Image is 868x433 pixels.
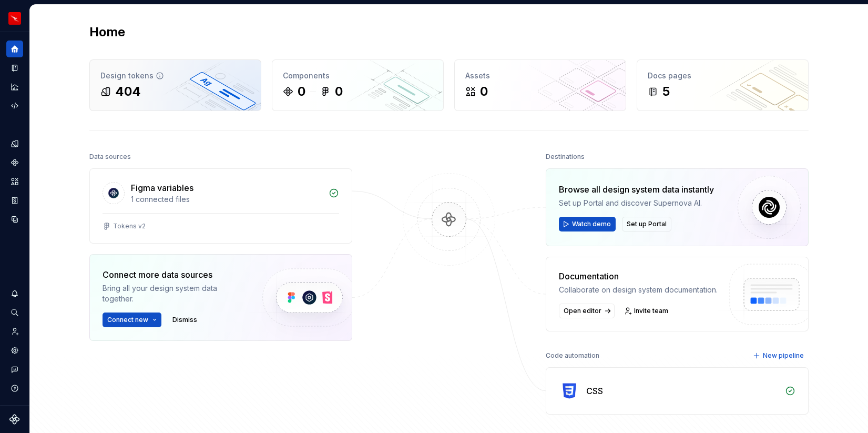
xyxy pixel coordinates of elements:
[564,307,601,315] span: Open editor
[172,316,197,324] span: Dismiss
[586,385,603,397] div: CSS
[559,304,615,318] a: Open editor
[6,173,23,190] a: Assets
[546,149,585,164] div: Destinations
[454,59,626,111] a: Assets0
[6,59,23,76] a: Documentation
[634,307,668,315] span: Invite team
[6,211,23,228] a: Data sources
[559,217,616,231] button: Watch demo
[100,71,250,81] div: Design tokens
[6,97,23,114] a: Code automation
[627,220,667,228] span: Set up Portal
[559,198,714,208] div: Set up Portal and discover Supernova AI.
[546,348,599,363] div: Code automation
[6,342,23,359] a: Settings
[559,285,718,295] div: Collaborate on design system documentation.
[662,83,670,100] div: 5
[131,182,193,194] div: Figma variables
[103,313,161,327] button: Connect new
[115,83,141,100] div: 404
[648,71,798,81] div: Docs pages
[89,24,125,41] h2: Home
[559,270,718,283] div: Documentation
[6,361,23,378] button: Contact support
[113,222,146,230] div: Tokens v2
[6,323,23,340] a: Invite team
[572,220,611,228] span: Watch demo
[107,316,148,324] span: Connect new
[89,59,261,111] a: Design tokens404
[298,83,305,100] div: 0
[637,59,809,111] a: Docs pages5
[168,313,202,327] button: Dismiss
[6,154,23,171] a: Components
[6,192,23,209] a: Storybook stories
[6,135,23,152] a: Design tokens
[335,83,343,100] div: 0
[103,283,244,304] div: Bring all your design system data together.
[763,351,804,360] span: New pipeline
[9,414,20,425] svg: Supernova Logo
[131,194,322,205] div: 1 connected files
[272,59,444,111] a: Components00
[465,71,615,81] div: Assets
[6,41,23,57] a: Home
[559,183,714,196] div: Browse all design system data instantly
[480,83,488,100] div: 0
[89,149,131,164] div: Data sources
[622,217,671,231] button: Set up Portal
[750,348,809,363] button: New pipeline
[6,78,23,95] a: Analytics
[6,285,23,302] button: Notifications
[283,71,433,81] div: Components
[621,304,673,318] a: Invite team
[6,304,23,321] button: Search ⌘K
[8,12,21,25] img: 6b187050-a3ed-48aa-8485-808e17fcee26.png
[89,168,352,244] a: Figma variables1 connected filesTokens v2
[103,268,244,281] div: Connect more data sources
